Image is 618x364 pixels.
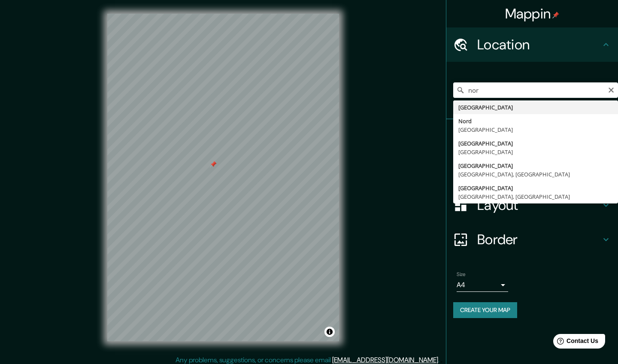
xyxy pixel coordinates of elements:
[457,278,508,292] div: A4
[608,85,615,94] button: Clear
[107,14,339,341] canvas: Map
[477,36,601,53] h4: Location
[552,12,559,18] img: pin-icon.png
[458,125,613,134] div: [GEOGRAPHIC_DATA]
[458,103,613,112] div: [GEOGRAPHIC_DATA]
[446,119,618,154] div: Pins
[458,192,613,201] div: [GEOGRAPHIC_DATA], [GEOGRAPHIC_DATA]
[324,327,335,337] button: Toggle attribution
[477,197,601,214] h4: Layout
[446,188,618,222] div: Layout
[542,331,609,355] iframe: Help widget launcher
[458,170,613,179] div: [GEOGRAPHIC_DATA], [GEOGRAPHIC_DATA]
[458,139,613,148] div: [GEOGRAPHIC_DATA]
[457,271,466,278] label: Size
[458,148,613,156] div: [GEOGRAPHIC_DATA]
[505,5,560,22] h4: Mappin
[446,154,618,188] div: Style
[458,184,613,192] div: [GEOGRAPHIC_DATA]
[446,222,618,257] div: Border
[477,231,601,248] h4: Border
[458,161,613,170] div: [GEOGRAPHIC_DATA]
[446,27,618,62] div: Location
[458,117,613,125] div: Nord
[453,302,517,318] button: Create your map
[453,82,618,98] input: Pick your city or area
